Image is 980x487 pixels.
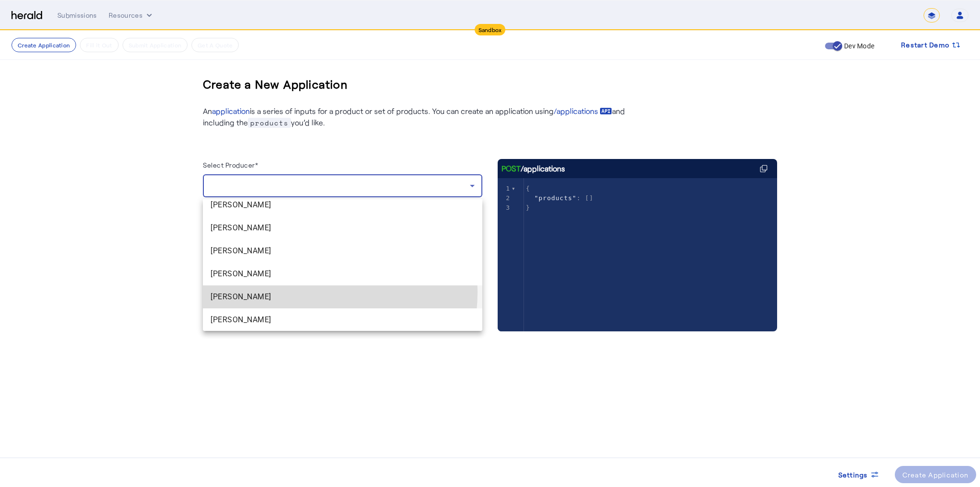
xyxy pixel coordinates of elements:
span: [PERSON_NAME] [211,222,475,234]
span: [PERSON_NAME] [211,245,475,257]
span: [PERSON_NAME] [211,291,475,303]
span: [PERSON_NAME] [211,268,475,280]
span: [PERSON_NAME] [211,199,475,211]
span: [PERSON_NAME] [211,314,475,326]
